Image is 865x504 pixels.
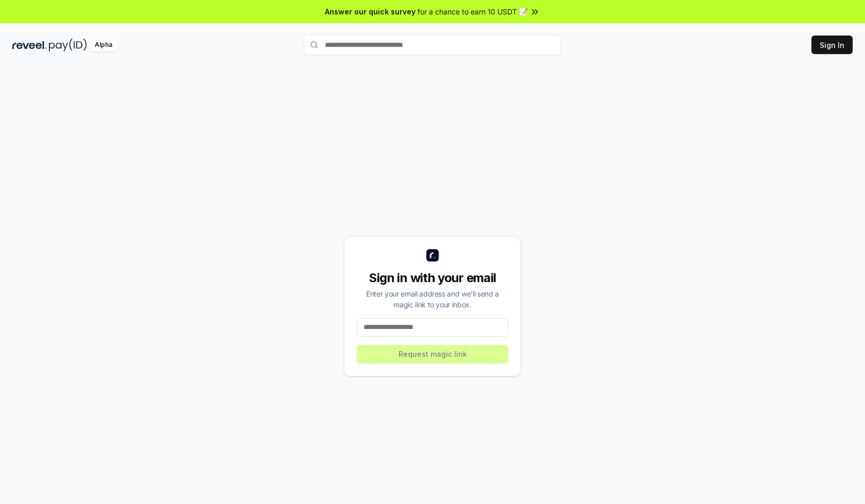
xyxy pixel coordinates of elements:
[12,39,47,51] img: reveel_dark
[49,39,87,51] img: pay_id
[811,36,853,54] button: Sign In
[325,6,416,17] span: Answer our quick survey
[357,288,508,310] div: Enter your email address and we’ll send a magic link to your inbox.
[89,39,118,51] div: Alpha
[357,270,508,286] div: Sign in with your email
[418,6,528,17] span: for a chance to earn 10 USDT 📝
[426,249,439,262] img: logo_small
